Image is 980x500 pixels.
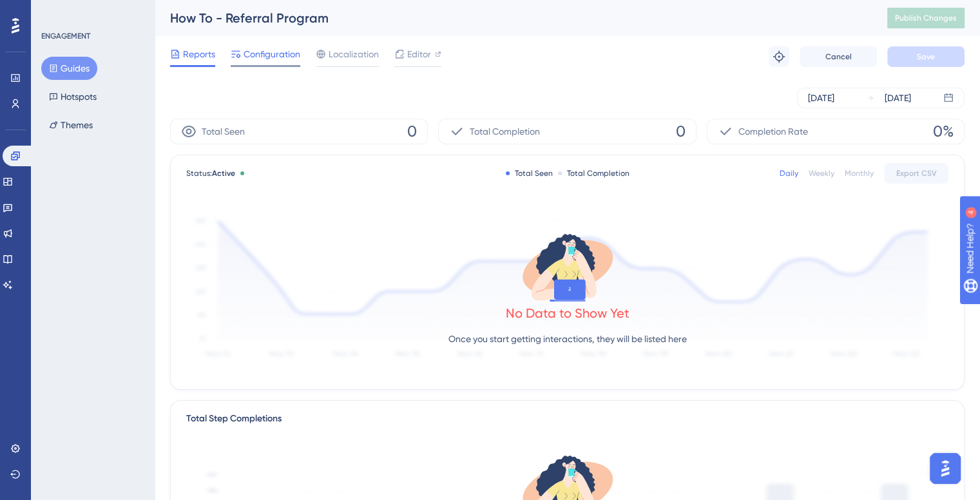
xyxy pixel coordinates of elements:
[183,46,215,62] span: Reports
[780,168,798,178] div: Daily
[676,121,686,142] span: 0
[808,90,834,106] div: [DATE]
[800,46,877,67] button: Cancel
[558,168,629,178] div: Total Completion
[212,169,235,178] span: Active
[186,411,282,427] div: Total Step Completions
[896,168,937,178] span: Export CSV
[885,90,911,106] div: [DATE]
[448,331,687,347] p: Once you start getting interactions, they will be listed here
[407,121,417,142] span: 0
[186,168,235,178] span: Status:
[329,46,379,62] span: Localization
[845,168,874,178] div: Monthly
[202,124,245,139] span: Total Seen
[926,449,965,488] iframe: UserGuiding AI Assistant Launcher
[809,168,834,178] div: Weekly
[825,52,852,62] span: Cancel
[41,31,90,41] div: ENGAGEMENT
[917,52,935,62] span: Save
[170,9,855,27] div: How To - Referral Program
[90,6,93,17] div: 4
[933,121,954,142] span: 0%
[887,46,965,67] button: Save
[895,13,957,23] span: Publish Changes
[41,113,101,137] button: Themes
[738,124,808,139] span: Completion Rate
[506,304,629,322] div: No Data to Show Yet
[407,46,431,62] span: Editor
[41,85,104,108] button: Hotspots
[30,3,81,19] span: Need Help?
[506,168,553,178] div: Total Seen
[470,124,540,139] span: Total Completion
[884,163,948,184] button: Export CSV
[41,57,97,80] button: Guides
[244,46,300,62] span: Configuration
[887,8,965,28] button: Publish Changes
